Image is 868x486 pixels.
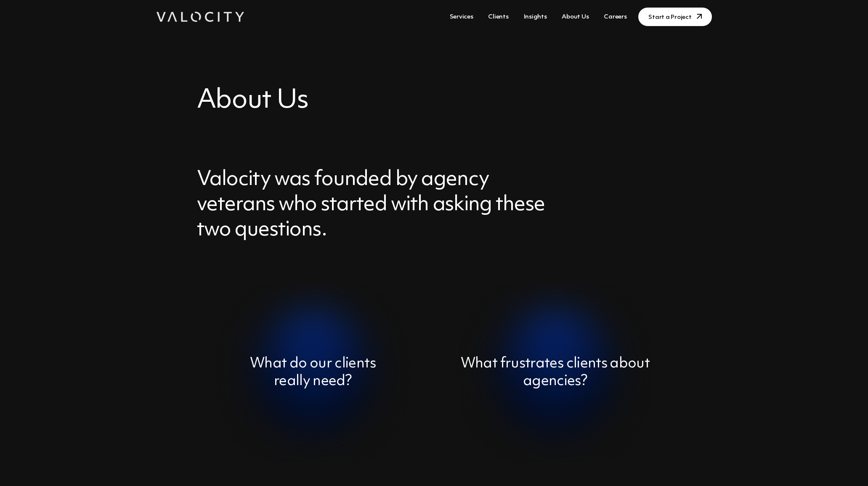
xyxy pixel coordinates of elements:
[600,9,630,25] a: Careers
[520,9,550,25] a: Insights
[247,355,379,390] h4: What do our clients really need?
[485,9,512,25] a: Clients
[157,12,244,22] img: Valocity Digital
[439,355,672,390] h4: What frustrates clients about agencies?
[197,84,672,117] h2: About Us
[197,167,553,243] h3: Valocity was founded by agency veterans who started with asking these two questions.
[558,9,592,25] a: About Us
[446,9,477,25] a: Services
[638,8,711,26] a: Start a Project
